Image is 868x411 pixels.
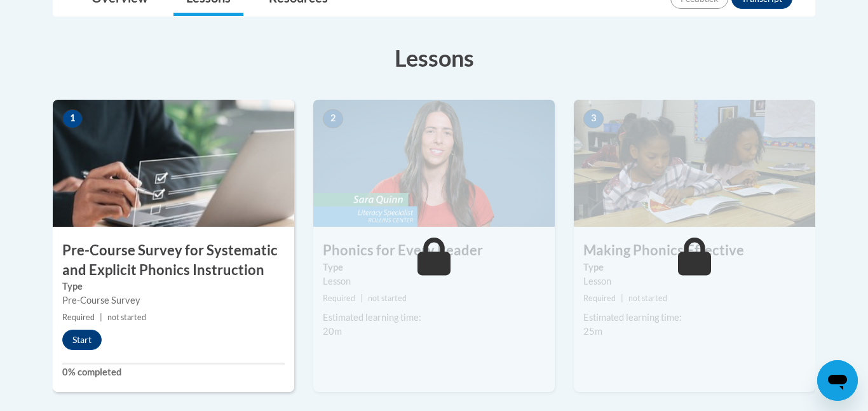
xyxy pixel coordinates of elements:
div: Lesson [323,274,545,288]
div: Lesson [583,274,806,288]
h3: Pre-Course Survey for Systematic and Explicit Phonics Instruction [53,241,294,280]
label: Type [62,280,285,293]
h3: Phonics for Every Reader [313,241,555,260]
label: Type [323,260,545,274]
img: Course Image [574,100,815,227]
div: Pre-Course Survey [62,293,285,307]
h3: Making Phonics Effective [574,241,815,260]
span: | [360,293,363,303]
label: Type [583,260,806,274]
iframe: Button to launch messaging window [817,360,858,401]
span: not started [368,293,407,303]
img: Course Image [313,100,555,227]
span: Required [323,293,355,303]
label: 0% completed [62,365,285,379]
div: Estimated learning time: [323,311,545,325]
h3: Lessons [53,42,815,74]
span: not started [628,293,667,303]
span: 3 [583,109,604,128]
span: | [621,293,623,303]
span: 2 [323,109,343,128]
span: 25m [583,326,602,337]
span: | [100,313,102,322]
span: not started [107,313,146,322]
div: Estimated learning time: [583,311,806,325]
img: Course Image [53,100,294,227]
span: Required [583,293,616,303]
button: Start [62,330,102,350]
span: Required [62,313,95,322]
span: 1 [62,109,83,128]
span: 20m [323,326,342,337]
